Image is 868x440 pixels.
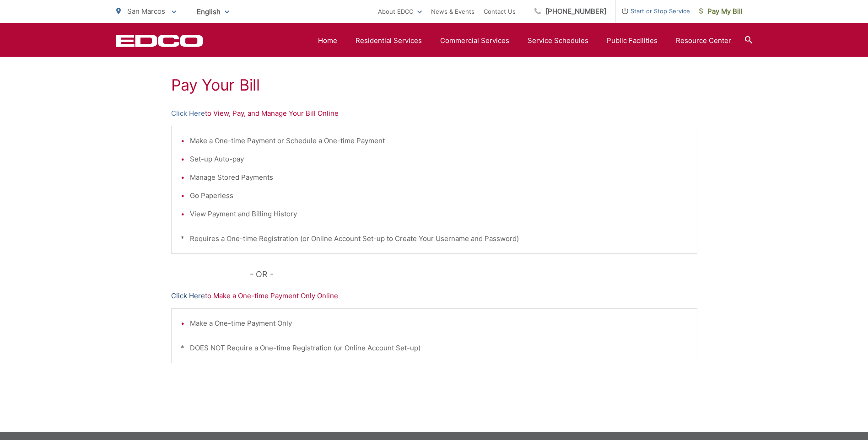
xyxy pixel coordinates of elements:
[190,190,688,201] li: Go Paperless
[171,108,697,119] p: to View, Pay, and Manage Your Bill Online
[190,4,236,20] span: English
[171,76,697,94] h1: Pay Your Bill
[528,35,588,46] a: Service Schedules
[181,233,688,244] p: * Requires a One-time Registration (or Online Account Set-up to Create Your Username and Password)
[127,7,165,16] span: San Marcos
[431,6,474,17] a: News & Events
[250,268,697,281] p: - OR -
[484,6,516,17] a: Contact Us
[607,35,658,46] a: Public Facilities
[190,135,688,146] li: Make a One-time Payment or Schedule a One-time Payment
[190,209,688,220] li: View Payment and Billing History
[318,35,337,46] a: Home
[190,172,688,183] li: Manage Stored Payments
[699,6,743,17] span: Pay My Bill
[378,6,422,17] a: About EDCO
[171,108,205,119] a: Click Here
[440,35,509,46] a: Commercial Services
[181,343,688,354] p: * DOES NOT Require a One-time Registration (or Online Account Set-up)
[190,318,688,329] li: Make a One-time Payment Only
[676,35,731,46] a: Resource Center
[171,290,697,301] p: to Make a One-time Payment Only Online
[116,34,203,47] a: EDCD logo. Return to the homepage.
[190,154,688,165] li: Set-up Auto-pay
[356,35,422,46] a: Residential Services
[171,290,205,301] a: Click Here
